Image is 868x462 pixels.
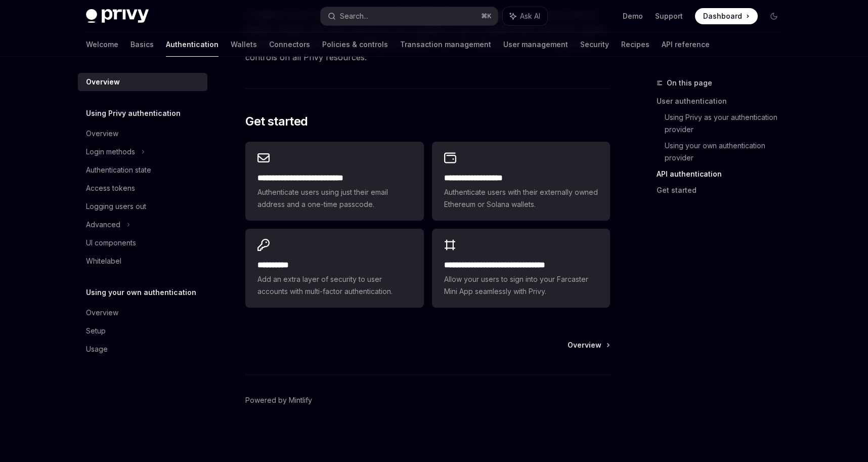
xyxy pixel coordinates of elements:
[667,77,712,89] span: On this page
[131,32,154,57] a: Basics
[78,124,207,143] a: Overview
[655,11,683,21] a: Support
[78,252,207,270] a: Whitelabel
[657,182,790,198] a: Get started
[86,286,196,299] h5: Using your own authentication
[86,200,146,213] div: Logging users out
[695,8,758,24] a: Dashboard
[657,166,790,182] a: API authentication
[580,32,609,57] a: Security
[78,304,207,322] a: Overview
[166,32,219,57] a: Authentication
[86,255,121,267] div: Whitelabel
[703,11,742,21] span: Dashboard
[269,32,310,57] a: Connectors
[621,32,649,57] a: Recipes
[481,12,492,20] span: ⌘ K
[86,182,135,194] div: Access tokens
[245,113,308,130] span: Get started
[78,179,207,197] a: Access tokens
[86,164,151,176] div: Authentication state
[444,273,598,298] span: Allow your users to sign into your Farcaster Mini App seamlessly with Privy.
[86,343,108,355] div: Usage
[86,146,135,158] div: Login methods
[86,237,136,249] div: UI components
[86,307,118,319] div: Overview
[665,109,790,138] a: Using Privy as your authentication provider
[340,10,368,22] div: Search...
[623,11,643,21] a: Demo
[78,322,207,340] a: Setup
[78,197,207,216] a: Logging users out
[86,76,120,88] div: Overview
[86,128,118,140] div: Overview
[568,340,601,350] span: Overview
[257,273,411,298] span: Add an extra layer of security to user accounts with multi-factor authentication.
[400,32,491,57] a: Transaction management
[662,32,710,57] a: API reference
[78,161,207,179] a: Authentication state
[86,107,181,119] h5: Using Privy authentication
[78,340,207,358] a: Usage
[657,93,790,109] a: User authentication
[766,8,782,24] button: Toggle dark mode
[78,234,207,252] a: UI components
[86,32,118,57] a: Welcome
[86,219,120,231] div: Advanced
[321,7,498,25] button: Search...⌘K
[231,32,257,57] a: Wallets
[245,229,423,308] a: **** *****Add an extra layer of security to user accounts with multi-factor authentication.
[86,9,149,23] img: dark logo
[503,32,568,57] a: User management
[86,325,106,337] div: Setup
[245,395,312,405] a: Powered by Mintlify
[444,186,598,211] span: Authenticate users with their externally owned Ethereum or Solana wallets.
[568,340,609,350] a: Overview
[503,7,547,25] button: Ask AI
[257,186,411,211] span: Authenticate users using just their email address and a one-time passcode.
[520,11,540,21] span: Ask AI
[78,73,207,91] a: Overview
[665,138,790,166] a: Using your own authentication provider
[432,142,610,221] a: **** **** **** ****Authenticate users with their externally owned Ethereum or Solana wallets.
[322,32,388,57] a: Policies & controls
